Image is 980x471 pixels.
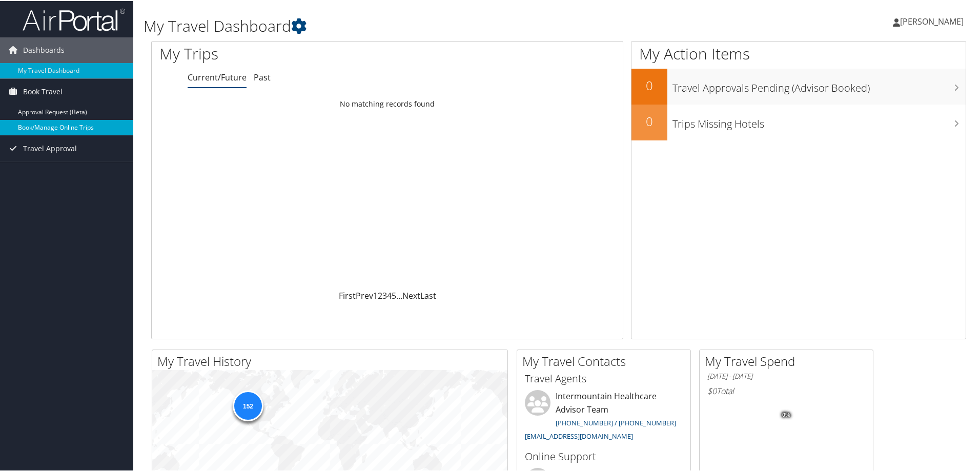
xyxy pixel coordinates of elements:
td: No matching records found [152,94,623,112]
a: Past [254,71,271,82]
a: First [339,289,356,300]
span: … [396,289,402,300]
a: [PERSON_NAME] [893,5,974,36]
div: 152 [233,390,263,420]
a: Last [420,289,436,300]
h1: My Travel Dashboard [144,14,697,36]
h3: Trips Missing Hotels [672,111,966,130]
img: airportal-logo.png [23,7,125,31]
h2: My Travel Spend [705,352,873,369]
span: Book Travel [23,78,63,104]
a: 3 [382,289,387,300]
a: 5 [392,289,396,300]
h2: 0 [631,76,667,93]
h1: My Action Items [631,42,966,64]
h1: My Trips [159,42,419,64]
h3: Travel Agents [525,371,683,385]
a: 2 [378,289,382,300]
h3: Travel Approvals Pending (Advisor Booked) [672,75,966,94]
a: [EMAIL_ADDRESS][DOMAIN_NAME] [525,431,633,440]
a: 0Travel Approvals Pending (Advisor Booked) [631,68,966,104]
h2: My Travel History [157,352,507,369]
li: Intermountain Healthcare Advisor Team [520,389,688,444]
h6: Total [707,384,865,396]
span: $0 [707,384,717,396]
a: Next [402,289,420,300]
a: 0Trips Missing Hotels [631,104,966,139]
span: Dashboards [23,36,65,62]
h3: Online Support [525,448,683,463]
span: Travel Approval [23,135,77,160]
h2: My Travel Contacts [522,352,690,369]
a: 1 [373,289,378,300]
a: 4 [387,289,392,300]
a: Prev [356,289,373,300]
a: [PHONE_NUMBER] / [PHONE_NUMBER] [556,417,676,426]
tspan: 0% [782,411,790,417]
a: Current/Future [188,71,247,82]
h6: [DATE] - [DATE] [707,371,865,380]
h2: 0 [631,112,667,129]
span: [PERSON_NAME] [900,15,964,26]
